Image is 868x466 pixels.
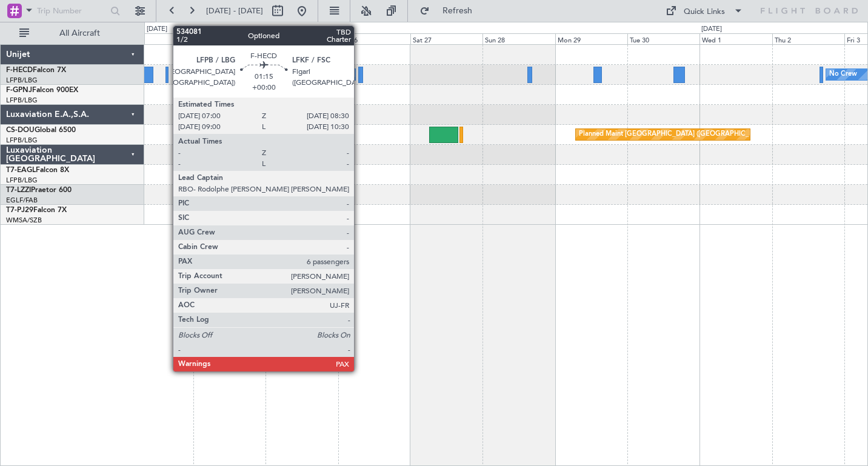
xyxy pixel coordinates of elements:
input: Trip Number [37,2,107,20]
div: Sat 27 [410,33,482,44]
div: No Crew [829,65,857,84]
div: [DATE] [147,24,167,35]
a: CS-DOUGlobal 6500 [6,127,76,134]
div: Thu 25 [265,33,338,44]
div: Tue 23 [121,33,193,44]
span: T7-PJ29 [6,207,33,214]
a: WMSA/SZB [6,216,42,225]
button: Refresh [414,1,487,21]
div: Wed 1 [699,33,772,44]
span: All Aircraft [32,29,128,38]
span: F-GPNJ [6,87,32,94]
div: Quick Links [684,6,725,18]
div: Fri 26 [338,33,410,44]
span: CS-DOU [6,127,35,134]
span: [DATE] - [DATE] [206,5,263,16]
span: F-HECD [6,67,33,74]
a: F-GPNJFalcon 900EX [6,87,78,94]
div: [DATE] [701,24,722,35]
a: LFPB/LBG [6,76,38,85]
div: Thu 2 [772,33,844,44]
a: T7-LZZIPraetor 600 [6,187,72,194]
a: LFPB/LBG [6,136,38,145]
button: All Aircraft [13,24,132,43]
a: LFPB/LBG [6,176,38,185]
a: EGLF/FAB [6,196,38,205]
a: T7-EAGLFalcon 8X [6,167,69,174]
div: Sun 28 [482,33,555,44]
span: Refresh [432,7,483,15]
a: F-HECDFalcon 7X [6,67,66,74]
span: T7-LZZI [6,187,31,194]
div: Planned Maint [GEOGRAPHIC_DATA] ([GEOGRAPHIC_DATA]) [579,125,770,144]
a: T7-PJ29Falcon 7X [6,207,67,214]
span: T7-EAGL [6,167,36,174]
div: Wed 24 [193,33,265,44]
div: Tue 30 [627,33,699,44]
button: Quick Links [659,1,749,21]
a: LFPB/LBG [6,96,38,105]
div: Mon 29 [555,33,627,44]
div: No Crew [250,65,278,84]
